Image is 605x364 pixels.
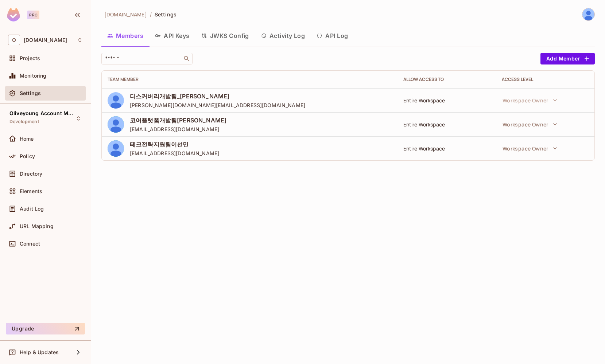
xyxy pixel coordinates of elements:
[108,92,124,109] img: ACg8ocJi_MBRbalZXZHuwuJ1bWNT3CyEhvQ2bd12nmu5H-9K=s96-c
[502,77,589,82] div: Access Level
[130,140,219,148] span: 테크전략지원팀이선민
[130,102,305,109] span: [PERSON_NAME][DOMAIN_NAME][EMAIL_ADDRESS][DOMAIN_NAME]
[130,116,226,124] span: 코어플랫폼개발팀[PERSON_NAME]
[9,110,75,116] span: Oliveyoung Account Management
[20,55,40,61] span: Projects
[582,8,594,20] img: 디스커버리개발팀_송준호
[7,8,20,21] img: SReyMgAAAABJRU5ErkJggg==
[130,92,305,100] span: 디스커버리개발팀_[PERSON_NAME]
[108,116,124,133] img: ACg8ocLKELlDX2wAyYyKI_Q1mQ7Usv5yeTbqm5Merb8KCgV8=s96-c
[155,11,177,18] span: Settings
[403,77,490,82] div: Allow Access to
[311,27,354,45] button: API Log
[108,140,124,157] img: ACg8ocJA3_clSKizCPEOUGm4MPYIxz-zHLMMAOZpGewFFd_oulYagA=s96-c
[6,323,85,334] button: Upgrade
[499,117,561,132] button: Workspace Owner
[540,53,595,64] button: Add Member
[9,119,39,125] span: Development
[195,27,255,45] button: JWKS Config
[108,77,392,82] div: Team Member
[499,93,561,107] button: Workspace Owner
[403,121,490,128] div: Entire Workspace
[20,73,47,79] span: Monitoring
[255,27,311,45] button: Activity Log
[499,141,561,156] button: Workspace Owner
[150,11,152,18] li: /
[20,188,42,194] span: Elements
[20,241,40,247] span: Connect
[403,97,490,104] div: Entire Workspace
[20,90,41,96] span: Settings
[403,145,490,152] div: Entire Workspace
[20,349,59,355] span: Help & Updates
[101,27,149,45] button: Members
[20,206,44,212] span: Audit Log
[8,35,20,45] span: O
[20,223,54,229] span: URL Mapping
[130,126,226,133] span: [EMAIL_ADDRESS][DOMAIN_NAME]
[27,11,39,19] div: Pro
[104,11,147,18] span: [DOMAIN_NAME]
[20,136,34,142] span: Home
[130,150,219,157] span: [EMAIL_ADDRESS][DOMAIN_NAME]
[20,153,35,159] span: Policy
[20,171,42,177] span: Directory
[149,27,195,45] button: API Keys
[24,37,67,43] span: Workspace: oliveyoung.co.kr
